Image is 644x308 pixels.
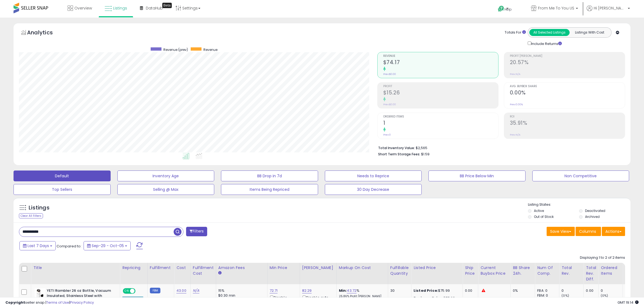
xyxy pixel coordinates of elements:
[601,293,608,298] small: (0%)
[33,265,118,271] div: Title
[528,202,630,207] p: Listing States:
[150,288,160,293] small: FBM
[414,296,443,301] b: Business Price:
[176,265,188,271] div: Cost
[510,133,520,136] small: Prev: N/A
[117,171,214,181] button: Inventory Age
[602,227,625,236] button: Actions
[513,288,531,293] div: 0%
[193,288,199,293] a: N/A
[347,288,356,293] a: 43.72
[383,59,498,67] h2: $74.17
[390,265,409,276] div: Fulfillable Quantity
[27,29,63,38] h5: Analytics
[122,265,145,271] div: Repricing
[146,5,163,11] span: DataHub
[339,288,384,298] div: %
[221,171,318,181] button: BB Drop in 7d
[84,241,131,250] button: Sep-29 - Oct-05
[383,90,498,97] h2: $15.26
[19,213,43,218] div: Clear All Filters
[465,265,476,276] div: Ship Price
[57,244,81,249] span: Compared to:
[586,288,594,293] div: 0.00
[14,171,111,181] button: Default
[14,184,111,195] button: Top Sellers
[378,152,420,156] b: Short Term Storage Fees:
[601,265,620,276] div: Ordered Items
[29,204,49,212] h5: Listings
[383,120,498,127] h2: 1
[601,288,623,293] div: 0
[537,288,555,293] div: FBA: 0
[378,144,621,151] li: $2,565
[562,265,581,276] div: Total Rev.
[162,3,172,8] div: Tooltip anchor
[325,171,422,181] button: Needs to Reprice
[218,271,222,276] small: Amazon Fees.
[562,288,583,293] div: 0
[74,5,92,11] span: Overview
[339,288,347,293] b: Min:
[19,241,56,250] button: Last 7 Days
[498,5,504,12] i: Get Help
[5,300,94,305] div: seller snap | |
[186,227,207,236] button: Filters
[70,300,94,305] a: Privacy Policy
[494,1,522,18] a: Help
[203,47,217,52] span: Revenue
[378,146,415,150] b: Total Inventory Value:
[569,29,610,36] button: Listings With Cost
[92,243,124,248] span: Sep-29 - Oct-05
[510,73,520,76] small: Prev: N/A
[513,265,533,276] div: BB Share 24h.
[383,133,391,136] small: Prev: 0
[534,214,554,219] label: Out of Stock
[510,90,625,97] h2: 0.00%
[510,103,523,106] small: Prev: 0.00%
[218,265,265,271] div: Amazon Fees
[594,5,626,11] span: Hi [PERSON_NAME]
[383,73,396,76] small: Prev: $0.00
[579,229,596,234] span: Columns
[390,288,407,293] div: 30
[587,5,630,18] a: Hi [PERSON_NAME]
[538,5,574,11] span: From Me To You US
[35,288,45,299] img: 31YKtuKTeyL._SL40_.jpg
[510,59,625,67] h2: 20.57%
[383,115,498,118] span: Ordered Items
[562,293,569,298] small: (0%)
[414,288,438,293] b: Listed Price:
[221,184,318,195] button: Items Being Repriced
[524,40,568,47] div: Include Returns
[510,55,625,58] span: Profit [PERSON_NAME]
[586,265,596,282] div: Total Rev. Diff.
[47,288,113,305] b: YETI Rambler 26 oz Bottle, Vacuum Insulated, Stainless Steel with Chug Cap, Folds of Honor - White
[46,300,69,305] a: Terms of Use
[339,294,384,298] p: 25.86% Profit [PERSON_NAME]
[5,300,25,305] strong: Copyright
[163,47,188,52] span: Revenue (prev)
[510,120,625,127] h2: 35.91%
[270,265,298,271] div: Min Price
[336,263,388,284] th: The percentage added to the cost of goods (COGS) that forms the calculator for Min & Max prices.
[218,293,263,298] div: $0.30 min
[302,294,332,305] div: Disable auto adjust max
[28,243,49,248] span: Last 7 Days
[421,152,430,157] span: $1.59
[510,115,625,118] span: ROI
[465,288,474,293] div: 0.00
[414,265,460,271] div: Listed Price
[150,265,172,271] div: Fulfillment
[576,227,601,236] button: Columns
[302,288,312,293] a: 82.29
[580,255,625,260] div: Displaying 1 to 2 of 2 items
[383,85,498,88] span: Profit
[414,296,458,301] div: $75.98
[113,5,127,11] span: Listings
[480,265,508,276] div: Current Buybox Price
[123,289,130,293] span: ON
[537,293,555,298] div: FBM: 0
[529,29,570,36] button: All Selected Listings
[117,184,214,195] button: Selling @ Max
